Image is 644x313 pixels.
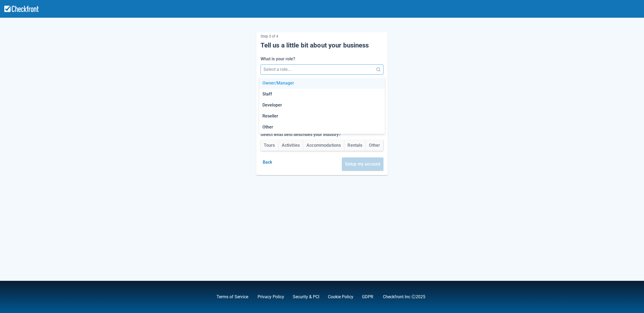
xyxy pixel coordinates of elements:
[376,67,381,72] span: Search
[217,294,248,299] a: Terms of Service
[259,100,385,111] div: Developer
[261,32,384,40] p: Step 3 of 4
[259,122,385,133] div: Other
[208,294,249,300] div: ,
[383,294,425,299] a: Checkfront Inc Ⓒ2025
[261,157,275,167] button: Back
[303,140,344,151] button: Accommodations
[259,78,385,89] div: Owner/Manager
[293,294,319,299] a: Security & PCI
[259,111,385,122] div: Reseller
[353,294,374,300] div: .
[328,294,353,299] a: Cookie Policy
[261,56,297,62] label: What is your role?
[344,140,365,151] button: Rentals
[258,294,284,299] a: Privacy Policy
[261,131,343,138] label: Select what best describes your industry?
[362,294,373,299] a: GDPR
[366,140,383,151] button: Other
[261,140,278,151] button: Tours
[261,41,384,49] h5: Tell us a little bit about your business
[259,89,385,100] div: Staff
[261,160,275,165] a: Back
[567,255,644,313] iframe: Chat Widget
[279,140,303,151] button: Activities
